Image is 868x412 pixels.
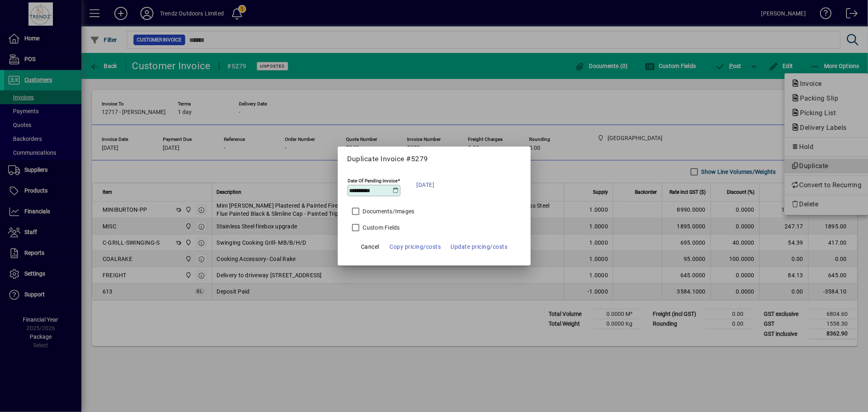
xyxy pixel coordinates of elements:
[361,224,400,232] label: Custom Fields
[357,239,383,254] button: Cancel
[361,207,415,215] label: Documents/Images
[390,242,441,252] span: Copy pricing/costs
[348,155,521,163] h5: Duplicate Invoice #5279
[451,242,508,252] span: Update pricing/costs
[417,180,435,190] span: [DATE]
[413,175,439,195] button: [DATE]
[387,239,444,254] button: Copy pricing/costs
[361,242,379,252] span: Cancel
[348,178,398,184] mat-label: Date Of Pending Invoice
[448,239,511,254] button: Update pricing/costs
